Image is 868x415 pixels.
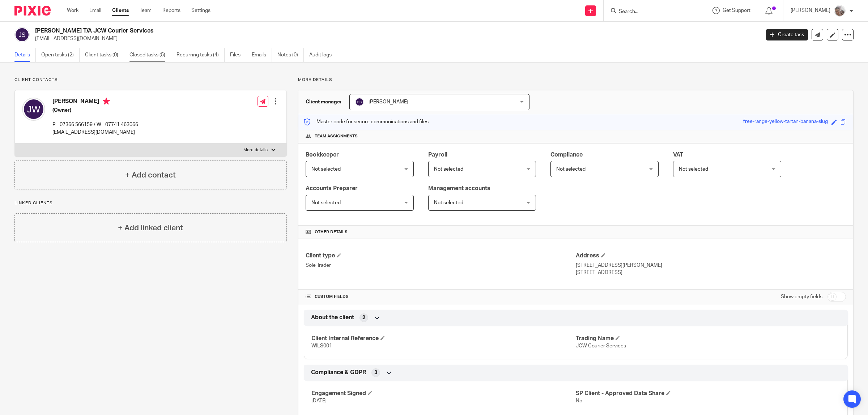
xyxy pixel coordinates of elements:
h4: Client type [306,252,576,260]
span: JCW Courier Services [576,343,626,348]
span: 2 [362,314,365,321]
p: P - 07366 566159 / W - 07741 463066 [52,121,138,128]
span: [PERSON_NAME] [369,99,408,104]
p: Client contacts [14,77,287,83]
a: Recurring tasks (4) [176,48,225,62]
h4: [PERSON_NAME] [52,98,138,107]
h4: Address [576,252,846,260]
img: Pixie [14,6,51,16]
label: Show empty fields [781,293,822,300]
a: Client tasks (0) [85,48,124,62]
span: Not selected [556,167,586,172]
h4: + Add contact [125,170,176,181]
span: WILS001 [311,343,332,348]
img: svg%3E [22,98,45,121]
i: Primary [103,98,110,105]
span: Bookkeeper [306,152,339,158]
a: Files [230,48,246,62]
p: [EMAIL_ADDRESS][DOMAIN_NAME] [52,129,138,136]
a: Closed tasks (5) [129,48,171,62]
span: Compliance [550,152,583,158]
a: Emails [252,48,272,62]
p: [STREET_ADDRESS][PERSON_NAME] [576,262,846,269]
a: Create task [766,29,808,40]
p: Sole Trader [306,262,576,269]
img: svg%3E [14,27,30,42]
span: [DATE] [311,398,327,403]
img: me.jpg [834,5,846,17]
a: Notes (0) [277,48,304,62]
h4: SP Client - Approved Data Share [576,390,840,397]
p: [STREET_ADDRESS] [576,269,846,276]
span: Not selected [679,167,708,172]
p: More details [298,77,854,83]
a: Team [140,7,152,14]
div: free-range-yellow-tartan-banana-slug [743,118,828,126]
a: Clients [112,7,129,14]
span: Other details [315,229,348,235]
h5: (Owner) [52,107,138,114]
h4: CUSTOM FIELDS [306,294,576,300]
span: Not selected [434,200,463,205]
a: Details [14,48,36,62]
p: [PERSON_NAME] [791,7,830,14]
h4: Trading Name [576,335,840,342]
a: Email [89,7,101,14]
span: 3 [374,369,377,376]
img: svg%3E [355,98,364,106]
p: [EMAIL_ADDRESS][DOMAIN_NAME] [35,35,755,42]
h4: + Add linked client [118,222,183,234]
span: Get Support [723,8,750,13]
a: Audit logs [309,48,337,62]
span: Not selected [434,167,463,172]
span: Team assignments [315,133,358,139]
h2: [PERSON_NAME] T/A JCW Courier Services [35,27,611,35]
span: Payroll [428,152,447,158]
p: More details [243,147,268,153]
p: Master code for secure communications and files [304,118,429,125]
a: Open tasks (2) [41,48,80,62]
a: Settings [191,7,210,14]
a: Work [67,7,78,14]
span: No [576,398,582,403]
input: Search [618,9,683,15]
span: Not selected [311,200,341,205]
span: About the client [311,314,354,321]
span: VAT [673,152,683,158]
span: Management accounts [428,185,490,191]
h4: Engagement Signed [311,390,576,397]
span: Compliance & GDPR [311,369,366,376]
h4: Client Internal Reference [311,335,576,342]
a: Reports [162,7,180,14]
p: Linked clients [14,200,287,206]
h3: Client manager [306,98,342,106]
span: Accounts Preparer [306,185,358,191]
span: Not selected [311,167,341,172]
